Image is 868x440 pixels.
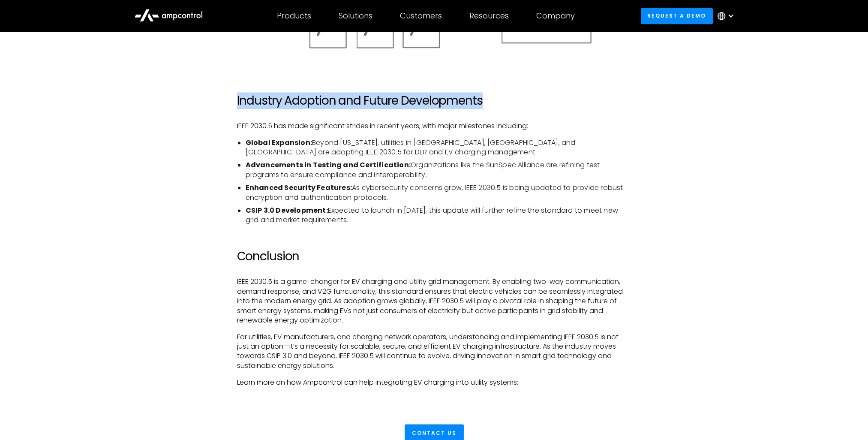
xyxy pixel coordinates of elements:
[237,332,631,371] p: For utilities, EV manufacturers, and charging network operators, understanding and implementing I...
[536,11,575,21] div: Company
[277,11,311,21] div: Products
[246,206,631,225] li: Expected to launch in [DATE], this update will further refine the standard to meet new grid and m...
[400,11,442,21] div: Customers
[469,11,509,21] div: Resources
[246,183,352,193] strong: Enhanced Security Features:
[237,93,631,108] h2: Industry Adoption and Future Developments
[339,11,372,21] div: Solutions
[237,249,631,264] h2: Conclusion
[237,121,631,131] p: IEEE 2030.5 has made significant strides in recent years, with major milestones including:
[237,277,631,325] p: IEEE 2030.5 is a game-changer for EV charging and utility grid management. By enabling two-way co...
[237,394,631,404] p: ‍
[246,160,631,180] li: Organizations like the SunSpec Alliance are refining test programs to ensure compliance and inter...
[246,205,328,215] strong: CSIP 3.0 Development:
[246,160,411,170] strong: Advancements in Testing and Certification:
[641,8,713,24] a: Request a demo
[237,377,631,387] p: Learn more on how Ampcontrol can help integrating EV charging into utility systems:
[246,183,631,202] li: As cybersecurity concerns grow, IEEE 2030.5 is being updated to provide robust encryption and aut...
[246,138,312,148] strong: Global Expansion:
[246,138,631,157] li: Beyond [US_STATE], utilities in [GEOGRAPHIC_DATA], [GEOGRAPHIC_DATA], and [GEOGRAPHIC_DATA] are a...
